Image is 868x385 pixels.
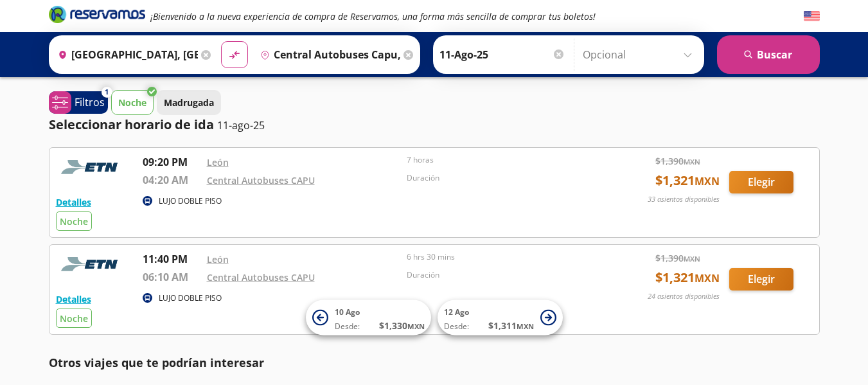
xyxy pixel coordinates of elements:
[143,269,200,285] p: 06:10 AM
[143,172,200,188] p: 04:20 AM
[729,171,793,193] button: Elegir
[655,268,720,287] span: $ 1,321
[56,154,127,180] img: RESERVAMOS
[49,354,820,372] p: Otros viajes que te podrían interesar
[648,291,720,302] p: 24 asientos disponibles
[407,269,601,281] p: Duración
[444,307,469,318] span: 12 Ago
[255,39,400,71] input: Buscar Destino
[804,8,820,24] button: English
[335,307,360,318] span: 10 Ago
[488,319,534,332] span: $ 1,311
[407,154,601,166] p: 7 horas
[583,39,698,71] input: Opcional
[143,251,200,267] p: 11:40 PM
[444,321,469,332] span: Desde:
[648,194,720,205] p: 33 asientos disponibles
[49,4,145,24] i: Brand Logo
[438,300,563,336] button: 12 AgoDesde:$1,311MXN
[684,157,700,166] small: MXN
[655,154,700,168] span: $ 1,390
[159,292,222,304] p: LUJO DOBLE PISO
[207,156,229,168] a: León
[60,312,88,325] span: Noche
[729,268,793,291] button: Elegir
[207,253,229,265] a: León
[695,174,720,188] small: MXN
[695,271,720,285] small: MXN
[655,171,720,190] span: $ 1,321
[118,96,146,109] p: Noche
[143,154,200,170] p: 09:20 PM
[49,115,214,134] p: Seleccionar horario de ida
[49,4,145,28] a: Brand Logo
[60,215,88,228] span: Noche
[164,96,214,109] p: Madrugada
[407,321,425,331] small: MXN
[157,90,221,115] button: Madrugada
[717,35,820,74] button: Buscar
[379,319,425,332] span: $ 1,330
[53,39,198,71] input: Buscar Origen
[150,10,596,22] em: ¡Bienvenido a la nueva experiencia de compra de Reservamos, una forma más sencilla de comprar tus...
[335,321,360,332] span: Desde:
[306,300,431,336] button: 10 AgoDesde:$1,330MXN
[207,174,315,186] a: Central Autobuses CAPU
[56,292,91,306] button: Detalles
[407,251,601,263] p: 6 hrs 30 mins
[49,91,108,114] button: 1Filtros
[56,251,127,277] img: RESERVAMOS
[159,195,222,207] p: LUJO DOBLE PISO
[75,94,105,110] p: Filtros
[111,90,154,115] button: Noche
[684,254,700,264] small: MXN
[439,39,565,71] input: Elegir Fecha
[56,195,91,209] button: Detalles
[407,172,601,184] p: Duración
[207,271,315,283] a: Central Autobuses CAPU
[517,321,534,331] small: MXN
[217,118,265,133] p: 11-ago-25
[655,251,700,265] span: $ 1,390
[105,87,109,98] span: 1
